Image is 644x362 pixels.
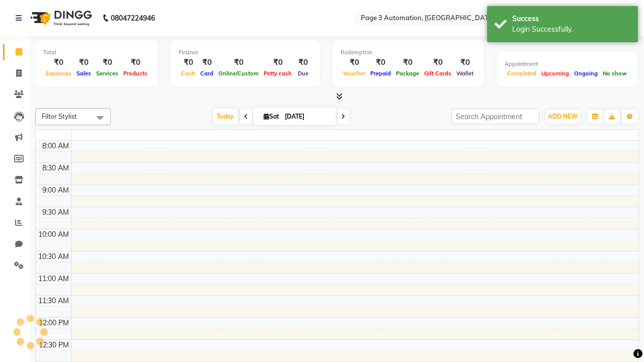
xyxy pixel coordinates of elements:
[454,70,476,77] span: Wallet
[368,70,393,77] span: Prepaid
[295,70,311,77] span: Due
[512,14,630,24] div: Success
[393,70,422,77] span: Package
[451,109,539,124] input: Search Appointment
[36,274,71,284] div: 11:00 AM
[216,57,261,68] div: ₹0
[341,57,368,68] div: ₹0
[368,57,393,68] div: ₹0
[179,70,198,77] span: Cash
[341,70,368,77] span: Voucher
[179,48,312,57] div: Finance
[422,57,454,68] div: ₹0
[545,110,580,124] button: ADD NEW
[198,70,216,77] span: Card
[40,141,71,151] div: 8:00 AM
[422,70,454,77] span: Gift Cards
[393,57,422,68] div: ₹0
[121,70,150,77] span: Products
[179,57,198,68] div: ₹0
[261,113,282,120] span: Sat
[505,60,629,68] div: Appointment
[26,4,95,32] img: logo
[548,113,578,120] span: ADD NEW
[294,57,312,68] div: ₹0
[37,318,71,328] div: 12:00 PM
[261,57,294,68] div: ₹0
[341,48,476,57] div: Redemption
[40,163,71,173] div: 8:30 AM
[505,70,539,77] span: Completed
[282,109,332,124] input: 2025-10-04
[572,70,600,77] span: Ongoing
[213,109,238,124] span: Today
[36,251,71,262] div: 10:30 AM
[600,70,629,77] span: No show
[43,70,74,77] span: Expenses
[74,70,94,77] span: Sales
[40,207,71,218] div: 9:30 AM
[94,57,121,68] div: ₹0
[74,57,94,68] div: ₹0
[43,57,74,68] div: ₹0
[216,70,261,77] span: Online/Custom
[198,57,216,68] div: ₹0
[512,24,630,35] div: Login Successfully.
[121,57,150,68] div: ₹0
[42,112,77,120] span: Filter Stylist
[94,70,121,77] span: Services
[111,4,155,32] b: 08047224946
[40,185,71,196] div: 9:00 AM
[539,70,572,77] span: Upcoming
[36,229,71,240] div: 10:00 AM
[43,48,150,57] div: Total
[261,70,294,77] span: Petty cash
[454,57,476,68] div: ₹0
[36,296,71,306] div: 11:30 AM
[37,340,71,350] div: 12:30 PM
